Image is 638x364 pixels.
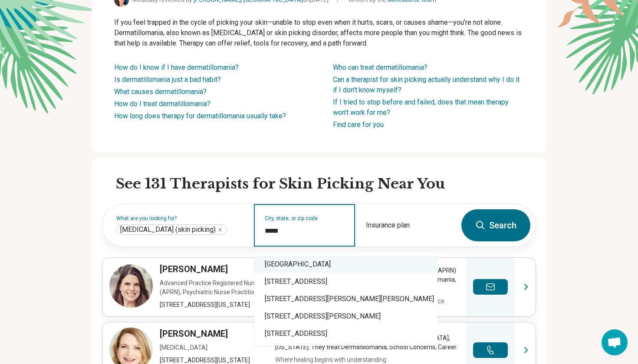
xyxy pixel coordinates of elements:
[217,227,223,232] button: Excoriation Disorder (skin picking)
[473,279,508,295] button: Send a message
[120,225,216,234] span: [MEDICAL_DATA] (skin picking)
[114,75,221,84] a: Is dermatillomania just a bad habit?
[461,209,530,241] button: Search
[116,216,243,221] label: What are you looking for?
[602,329,628,355] a: Open chat
[114,112,286,120] a: How long does therapy for dermatillomania usually take?
[254,290,437,308] div: [STREET_ADDRESS][PERSON_NAME][PERSON_NAME]
[116,175,536,193] h2: See 131 Therapists for Skin Picking Near You
[254,256,437,273] div: [GEOGRAPHIC_DATA]
[333,75,520,94] a: Can a therapist for skin picking actually understand why I do it if I don’t know myself?
[254,273,437,290] div: [STREET_ADDRESS]
[114,63,239,71] a: How do I know if I have dermatillomania?
[114,100,210,108] a: How do I treat dermatillomania?
[254,308,437,325] div: [STREET_ADDRESS][PERSON_NAME]
[473,342,508,358] button: Make a phone call
[116,224,227,235] div: Excoriation Disorder (skin picking)
[254,252,437,346] div: Suggestions
[333,63,428,71] a: Who can treat dermatillomania?
[114,17,524,49] p: If you feel trapped in the cycle of picking your skin—unable to stop even when it hurts, scars, o...
[114,88,207,96] a: What causes dermatillomania?
[333,120,384,129] a: Find care for you
[333,98,509,117] a: If I tried to stop before and failed, does that mean therapy won’t work for me?
[254,325,437,342] div: [STREET_ADDRESS]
